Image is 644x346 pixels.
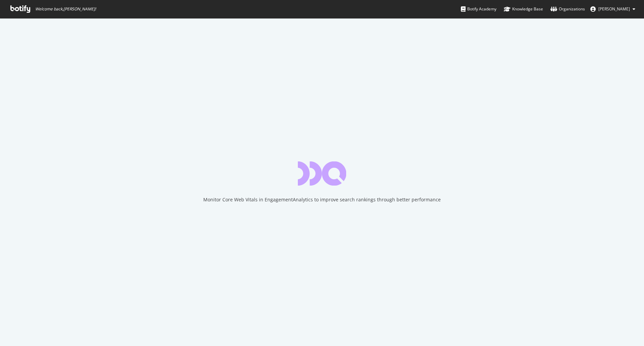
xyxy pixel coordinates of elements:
[550,6,585,12] div: Organizations
[585,4,641,14] button: [PERSON_NAME]
[203,196,441,203] div: Monitor Core Web Vitals in EngagementAnalytics to improve search rankings through better performance
[598,6,630,12] span: Joanne Brickles
[504,6,543,12] div: Knowledge Base
[461,6,496,12] div: Botify Academy
[298,161,346,186] div: animation
[35,6,96,12] span: Welcome back, [PERSON_NAME] !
